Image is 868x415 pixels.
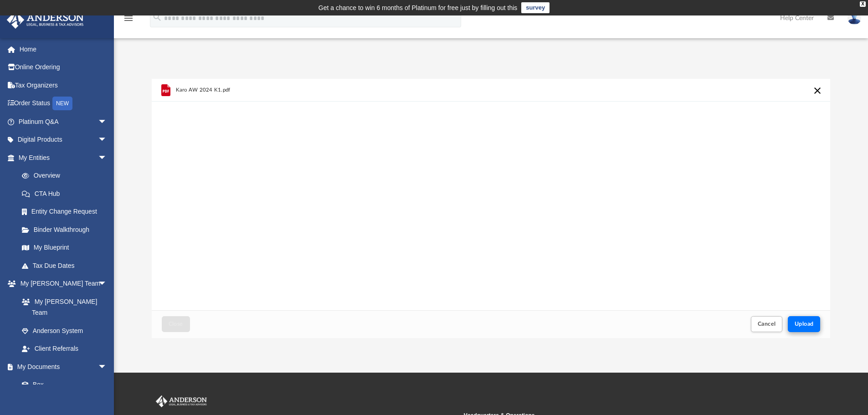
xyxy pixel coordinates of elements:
span: arrow_drop_down [98,113,116,131]
a: Anderson System [13,322,116,340]
span: arrow_drop_down [98,131,116,149]
i: search [152,12,162,22]
a: My Blueprint [13,239,116,257]
a: Online Ordering [6,58,121,77]
span: Close [169,321,183,327]
a: My [PERSON_NAME] Teamarrow_drop_down [6,275,116,293]
img: User Pic [847,11,861,25]
a: Overview [13,167,121,185]
button: Upload [788,316,821,332]
span: arrow_drop_down [98,149,116,167]
button: Cancel [751,316,783,332]
a: Client Referrals [13,340,116,358]
div: close [860,1,866,7]
a: Digital Productsarrow_drop_down [6,131,121,149]
span: Karo AW 2024 K1.pdf [175,87,230,93]
a: survey [521,2,550,13]
button: Cancel this upload [812,85,823,96]
a: My Documentsarrow_drop_down [6,358,116,376]
a: CTA Hub [13,184,121,203]
a: Box [13,376,112,394]
div: Upload [152,79,831,338]
a: My [PERSON_NAME] Team [13,292,112,322]
span: arrow_drop_down [98,358,116,376]
img: Anderson Advisors Platinum Portal [154,395,209,407]
img: Anderson Advisors Platinum Portal [4,11,87,29]
a: Tax Organizers [6,76,121,94]
span: Cancel [758,321,776,327]
div: Get a chance to win 6 months of Platinum for free just by filling out this [318,2,518,13]
span: arrow_drop_down [98,275,116,293]
a: Entity Change Request [13,203,121,221]
a: menu [123,17,134,24]
i: menu [123,13,134,24]
div: grid [152,79,831,310]
a: Tax Due Dates [13,256,121,275]
a: Home [6,40,121,58]
a: Binder Walkthrough [13,220,121,239]
div: NEW [52,97,72,110]
a: Platinum Q&Aarrow_drop_down [6,113,121,131]
button: Close [162,316,190,332]
span: Upload [795,321,814,327]
a: My Entitiesarrow_drop_down [6,149,121,167]
a: Order StatusNEW [6,94,121,113]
